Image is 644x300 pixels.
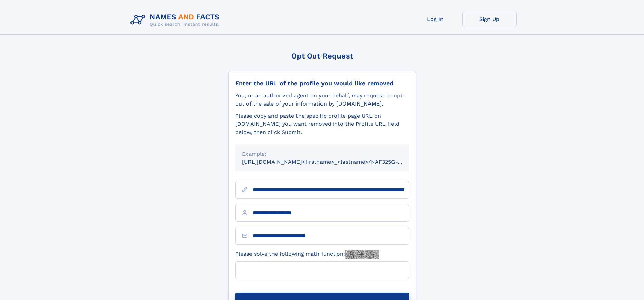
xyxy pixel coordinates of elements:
div: Enter the URL of the profile you would like removed [235,79,409,87]
div: You, or an authorized agent on your behalf, may request to opt-out of the sale of your informatio... [235,92,409,108]
a: Log In [408,11,462,27]
small: [URL][DOMAIN_NAME]<firstname>_<lastname>/NAF325G-xxxxxxxx [242,159,422,165]
label: Please solve the following math function: [235,250,379,259]
div: Opt Out Request [228,52,416,60]
a: Sign Up [462,11,517,27]
div: Example: [242,150,402,158]
img: Logo Names and Facts [128,11,225,29]
div: Please copy and paste the specific profile page URL on [DOMAIN_NAME] you want removed into the Pr... [235,112,409,136]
